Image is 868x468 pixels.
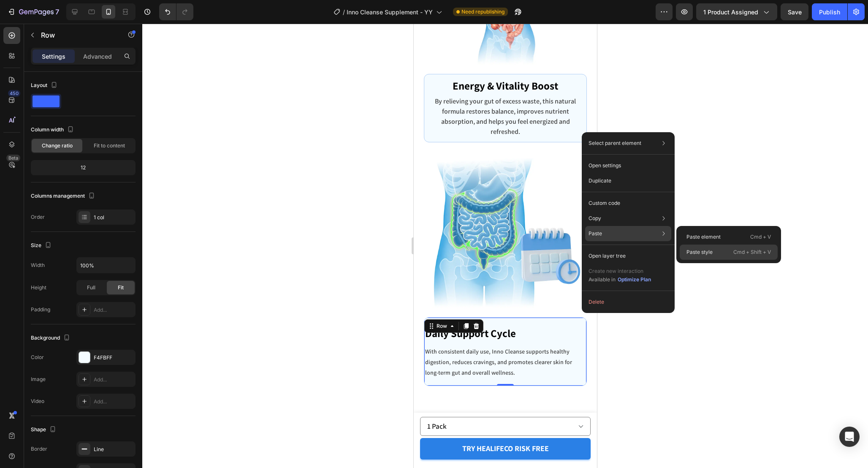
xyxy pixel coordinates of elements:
[31,445,47,453] div: Border
[589,276,616,283] span: Available in
[55,7,59,17] p: 7
[31,424,58,435] div: Shape
[87,284,95,291] span: Full
[31,332,72,344] div: Background
[94,142,125,150] span: Fit to content
[589,230,602,237] p: Paste
[31,397,44,405] div: Video
[589,252,626,260] p: Open layer tree
[812,3,847,20] button: Publish
[703,8,758,16] span: 1 product assigned
[77,258,135,273] input: Auto
[31,284,46,291] div: Height
[414,24,597,468] iframe: Design area
[589,139,641,147] p: Select parent element
[31,124,76,136] div: Column width
[781,3,808,20] button: Save
[42,52,65,61] p: Settings
[686,248,713,256] p: Paste style
[3,3,63,20] button: 7
[94,446,133,453] div: Line
[585,294,671,310] button: Delete
[686,233,721,241] p: Paste element
[696,3,777,20] button: 1 product assigned
[343,8,345,16] span: /
[617,275,651,284] button: Optimize Plan
[31,375,46,383] div: Image
[94,306,133,314] div: Add...
[589,267,651,275] p: Create new interaction
[8,90,20,97] div: 450
[94,214,133,221] div: 1 col
[159,3,193,20] div: Undo/Redo
[31,261,45,269] div: Width
[589,162,621,169] p: Open settings
[31,80,59,91] div: Layout
[589,177,611,185] p: Duplicate
[31,306,50,313] div: Padding
[31,354,44,361] div: Color
[589,199,620,207] p: Custom code
[589,215,601,222] p: Copy
[31,213,45,221] div: Order
[461,8,505,16] span: Need republishing
[6,155,20,161] div: Beta
[94,354,133,362] div: F4FBFF
[839,427,860,447] div: Open Intercom Messenger
[618,276,651,283] div: Optimize Plan
[94,398,133,405] div: Add...
[31,240,53,251] div: Size
[819,8,840,16] div: Publish
[347,8,433,16] span: Inno Cleanse Supplement - YY
[41,30,113,40] p: Row
[750,233,771,241] p: Cmd + V
[31,190,97,202] div: Columns management
[118,284,124,291] span: Fit
[83,52,112,61] p: Advanced
[788,8,802,16] span: Save
[42,142,73,150] span: Change ratio
[94,376,133,384] div: Add...
[733,248,771,256] p: Cmd + Shift + V
[33,162,134,174] div: 12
